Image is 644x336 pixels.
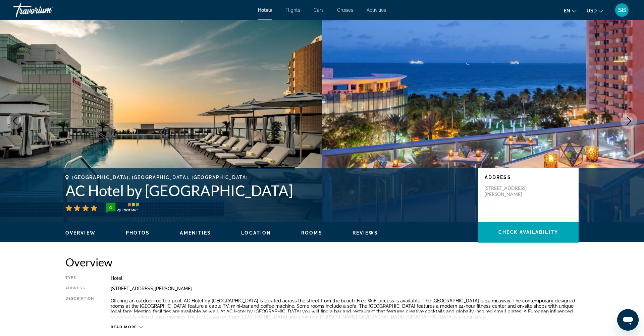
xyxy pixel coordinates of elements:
span: Read more [111,325,137,329]
p: Address [485,175,572,180]
iframe: Button to launch messaging window [617,309,639,331]
span: Photos [126,230,150,236]
div: Address [65,286,94,291]
span: Overview [65,230,96,236]
button: Read more [111,325,143,330]
button: Reviews [353,230,378,236]
a: Travorium [13,1,80,19]
span: SB [618,7,626,13]
button: Overview [65,230,96,236]
button: Check Availability [478,222,579,243]
a: Cruises [337,7,353,13]
span: [GEOGRAPHIC_DATA], [GEOGRAPHIC_DATA], [GEOGRAPHIC_DATA] [72,175,248,180]
div: Description [65,296,94,321]
a: Hotels [258,7,272,13]
button: Change currency [587,6,603,15]
h1: AC Hotel by [GEOGRAPHIC_DATA] [65,182,471,199]
button: Change language [564,6,577,15]
h2: Overview [65,255,579,269]
img: trustyou-badge-hor.svg [106,203,139,213]
span: Location [241,230,271,236]
span: Reviews [353,230,378,236]
span: en [564,8,570,13]
div: Hotel [111,276,579,281]
p: [STREET_ADDRESS][PERSON_NAME] [485,185,538,197]
a: Flights [285,7,300,13]
button: Previous image [7,113,23,129]
button: Rooms [301,230,322,236]
p: Offering an outdoor rooftop pool, AC Hotel by [GEOGRAPHIC_DATA] is located across the street from... [111,298,579,320]
a: Activities [367,7,386,13]
button: Next image [621,113,637,129]
span: USD [587,8,597,13]
a: Cars [314,7,324,13]
span: Check Availability [498,229,558,235]
button: Amenities [180,230,211,236]
span: Rooms [301,230,322,236]
button: Photos [126,230,150,236]
div: [STREET_ADDRESS][PERSON_NAME] [111,286,579,291]
span: Amenities [180,230,211,236]
div: Type [65,276,94,281]
div: 4 [104,203,117,211]
button: User Menu [613,3,631,17]
button: Location [241,230,271,236]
